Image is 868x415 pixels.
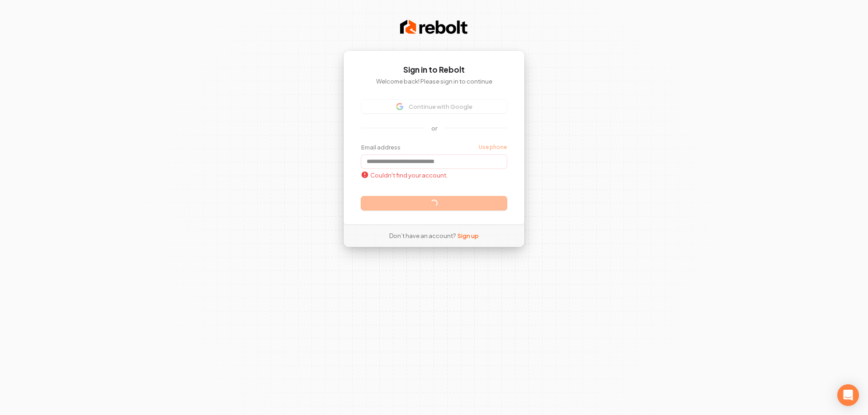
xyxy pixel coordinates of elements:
div: Open Intercom Messenger [837,384,859,406]
p: Welcome back! Please sign in to continue [361,77,507,85]
p: Couldn't find your account. [361,171,448,179]
img: Rebolt Logo [400,18,468,36]
a: Sign up [458,232,479,240]
h1: Sign in to Rebolt [361,65,507,75]
span: Don’t have an account? [389,232,456,240]
p: or [431,124,437,132]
